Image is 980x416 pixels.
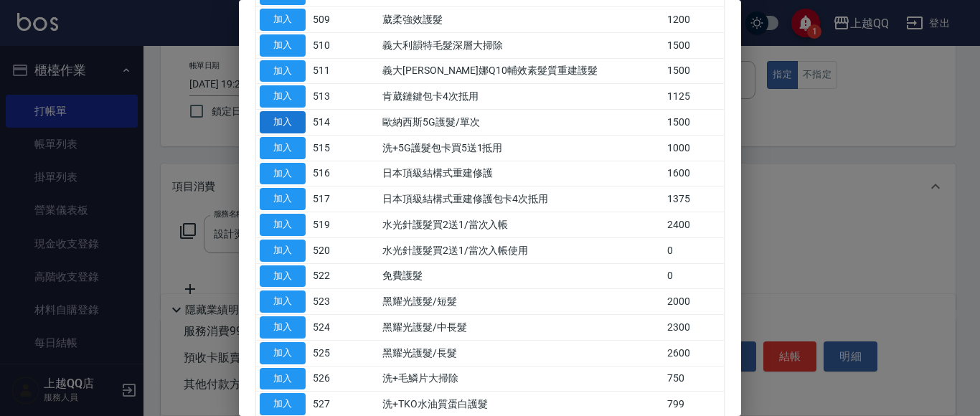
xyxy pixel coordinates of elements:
button: 加入 [260,368,306,390]
button: 加入 [260,137,306,159]
td: 2300 [664,315,724,341]
button: 加入 [260,342,306,364]
td: 免費護髮 [379,263,664,289]
button: 加入 [260,9,306,31]
td: 523 [309,289,344,315]
td: 510 [309,32,344,58]
td: 1500 [664,58,724,84]
button: 加入 [260,34,306,57]
td: 1500 [664,110,724,136]
button: 加入 [260,316,306,339]
td: 524 [309,315,344,341]
td: 520 [309,237,344,263]
td: 1000 [664,135,724,161]
button: 加入 [260,111,306,133]
td: 義大利韻特毛髮深層大掃除 [379,32,664,58]
td: 黑耀光護髮/長髮 [379,340,664,366]
td: 750 [664,366,724,392]
button: 加入 [260,265,306,288]
td: 1600 [664,161,724,186]
td: 黑耀光護髮/短髮 [379,289,664,315]
button: 加入 [260,188,306,210]
td: 1500 [664,32,724,58]
td: 2000 [664,289,724,315]
button: 加入 [260,163,306,185]
td: 葳柔強效護髮 [379,7,664,33]
button: 加入 [260,290,306,313]
td: 522 [309,263,344,289]
td: 1375 [664,186,724,212]
td: 509 [309,7,344,33]
td: 水光針護髮買2送1/當次入帳使用 [379,237,664,263]
td: 洗+5G護髮包卡買5送1抵用 [379,135,664,161]
button: 加入 [260,85,306,108]
td: 2600 [664,340,724,366]
td: 1125 [664,84,724,110]
button: 加入 [260,393,306,415]
td: 514 [309,110,344,136]
td: 水光針護髮買2送1/當次入帳 [379,212,664,238]
td: 2400 [664,212,724,238]
td: 515 [309,135,344,161]
td: 519 [309,212,344,238]
td: 日本頂級結構式重建修護 [379,161,664,186]
td: 日本頂級結構式重建修護包卡4次抵用 [379,186,664,212]
td: 517 [309,186,344,212]
td: 526 [309,366,344,392]
button: 加入 [260,60,306,82]
td: 513 [309,84,344,110]
td: 黑耀光護髮/中長髮 [379,315,664,341]
td: 肯葳鏈鍵包卡4次抵用 [379,84,664,110]
td: 0 [664,263,724,289]
button: 加入 [260,214,306,236]
td: 0 [664,237,724,263]
td: 義大[PERSON_NAME]娜Q10輔效素髮質重建護髮 [379,58,664,84]
td: 洗+毛鱗片大掃除 [379,366,664,392]
td: 516 [309,161,344,186]
button: 加入 [260,240,306,262]
td: 511 [309,58,344,84]
td: 525 [309,340,344,366]
td: 歐納西斯5G護髮/單次 [379,110,664,136]
td: 1200 [664,7,724,33]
